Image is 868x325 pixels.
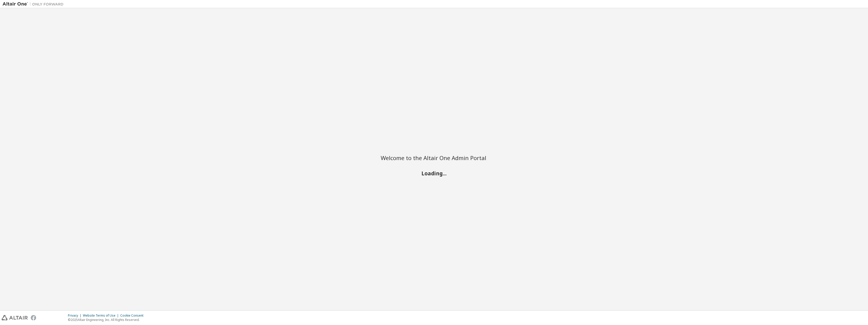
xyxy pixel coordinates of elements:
div: Privacy [68,314,83,318]
div: Website Terms of Use [83,314,120,318]
h2: Loading... [381,170,488,176]
p: © 2025 Altair Engineering, Inc. All Rights Reserved. [68,318,146,322]
h2: Welcome to the Altair One Admin Portal [381,154,488,161]
img: Altair One [3,2,66,7]
div: Cookie Consent [120,314,146,318]
img: facebook.svg [31,315,36,320]
img: altair_logo.svg [2,315,28,320]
